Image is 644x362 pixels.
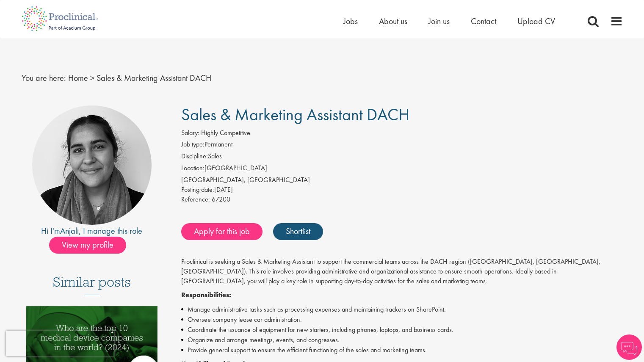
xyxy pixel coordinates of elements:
span: 67200 [212,195,230,204]
li: Oversee company lease car administration. [181,315,623,325]
span: Sales & Marketing Assistant DACH [181,104,409,125]
a: Anjali [60,225,79,236]
a: Shortlist [273,223,323,240]
li: [GEOGRAPHIC_DATA] [181,163,623,175]
div: [DATE] [181,185,623,195]
span: Highly Competitive [201,128,250,137]
a: View my profile [49,238,135,249]
label: Reference: [181,195,210,204]
span: View my profile [49,237,126,254]
p: Proclinical is seeking a Sales & Marketing Assistant to support the commercial teams across the D... [181,257,623,286]
label: Discipline: [181,152,208,161]
li: Organize and arrange meetings, events, and congresses. [181,335,623,345]
h3: Similar posts [53,275,131,295]
li: Manage administrative tasks such as processing expenses and maintaining trackers on SharePoint. [181,304,623,315]
li: Provide general support to ensure the efficient functioning of the sales and marketing teams. [181,345,623,355]
li: Coordinate the issuance of equipment for new starters, including phones, laptops, and business ca... [181,325,623,335]
div: Hi I'm , I manage this role [22,225,163,237]
iframe: reCAPTCHA [6,331,114,356]
img: imeage of recruiter Anjali Parbhu [32,105,152,225]
label: Location: [181,163,205,173]
label: Salary: [181,128,199,138]
a: breadcrumb link [68,72,88,83]
a: Jobs [343,16,358,27]
a: About us [379,16,407,27]
span: > [90,72,94,83]
span: Sales & Marketing Assistant DACH [97,72,211,83]
span: You are here: [22,72,66,83]
label: Job type: [181,140,205,149]
a: Join us [428,16,450,27]
a: Apply for this job [181,223,263,240]
span: Posting date: [181,185,214,194]
li: Permanent [181,140,623,152]
li: Sales [181,152,623,163]
img: Chatbot [616,334,642,360]
strong: Responsibilities: [181,290,231,299]
a: Upload CV [517,16,555,27]
div: [GEOGRAPHIC_DATA], [GEOGRAPHIC_DATA] [181,175,623,185]
a: Contact [471,16,496,27]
